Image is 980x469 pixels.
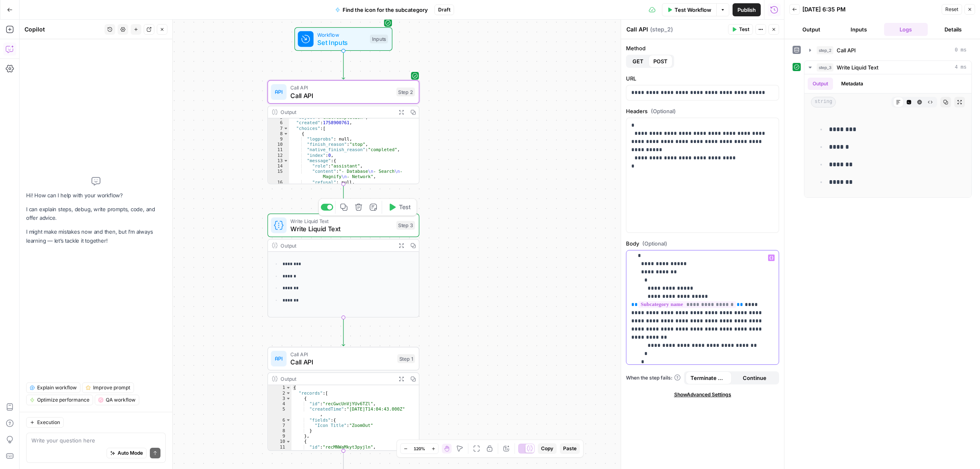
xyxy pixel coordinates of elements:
span: Find the icon for the subcategory [343,6,428,14]
div: 9 [268,136,289,142]
div: 4 [268,401,292,406]
span: Write Liquid Text [290,224,392,234]
label: Method [626,44,779,52]
div: 8 [268,131,289,136]
button: 4 ms [804,61,971,74]
span: Call API [290,351,393,358]
div: Inputs [370,35,388,44]
div: 11 [268,147,289,153]
span: 0 ms [955,47,967,54]
div: 11 [268,444,292,450]
span: Continue [743,374,766,382]
div: 2 [268,391,292,396]
span: Optimize performance [37,396,89,404]
span: Write Liquid Text [290,217,392,225]
span: POST [653,57,668,65]
button: QA workflow [95,395,139,405]
button: Copy [538,443,557,454]
div: Output [281,241,392,249]
button: Output [789,23,833,36]
button: Reset [942,4,962,15]
label: Headers [626,107,779,115]
span: Test [399,203,411,212]
button: Paste [560,443,580,454]
div: 16 [268,180,289,185]
div: WorkflowSet InputsInputs [267,27,419,51]
button: Find the icon for the subcategory [330,3,433,16]
label: Body [626,239,779,248]
span: Call API [290,91,392,100]
button: Optimize performance [26,395,93,405]
button: 0 ms [804,44,971,57]
div: Step 3 [396,221,415,230]
button: Publish [733,3,761,16]
div: Step 2 [396,87,415,96]
p: I can explain steps, debug, write prompts, code, and offer advice. [26,205,166,222]
div: Step 1 [397,354,415,363]
button: Test [384,201,414,214]
span: Toggle code folding, rows 7 through 20 [283,126,288,131]
button: Metadata [836,78,868,90]
span: Call API [837,46,856,54]
span: 120% [414,445,425,452]
div: 12 [268,450,292,460]
button: Execution [26,417,64,428]
span: step_3 [817,63,833,71]
span: step_2 [817,46,833,54]
span: Test Workflow [675,6,711,14]
span: (Optional) [651,107,676,115]
span: QA workflow [106,396,136,404]
div: 7 [268,126,289,131]
div: 6 [268,121,289,126]
span: Test [739,26,749,33]
button: Inputs [837,23,881,36]
span: Execution [37,419,60,426]
div: 7 [268,423,292,428]
span: Auto Mode [118,449,143,457]
div: 14 [268,163,289,169]
div: 10 [268,439,292,444]
span: Toggle code folding, rows 6 through 8 [285,418,291,423]
span: Workflow [317,31,366,38]
div: 15 [268,169,289,180]
button: Continue [732,371,778,384]
button: Auto Mode [107,448,147,458]
button: GET [628,55,648,68]
button: Test [728,24,753,35]
span: (Optional) [642,239,667,248]
span: Call API [290,84,392,92]
span: string [811,97,836,107]
span: Improve prompt [93,384,130,391]
span: Toggle code folding, rows 8 through 19 [283,131,288,136]
div: 1 [268,385,292,391]
span: Draft [438,6,450,13]
span: Write Liquid Text [837,63,878,71]
span: Paste [563,445,577,452]
span: Copy [541,445,553,452]
div: 5 [268,407,292,418]
div: Call APICall APIStep 1Output{ "records":[ { "id":"recGwcUnVjYUv6TZl", "createdTime":"[DATE]T14:04... [267,347,419,451]
span: Show Advanced Settings [674,391,731,398]
div: 9 [268,434,292,439]
span: Call API [290,357,393,367]
span: GET [633,57,644,65]
div: Copilot [24,25,102,33]
g: Edge from step_2 to step_3 [342,184,345,212]
span: Publish [737,6,756,14]
span: Toggle code folding, rows 3 through 9 [285,396,291,401]
span: Explain workflow [37,384,77,391]
div: Output [281,375,392,383]
a: When the step fails: [626,374,681,382]
button: Output [808,78,833,90]
div: 6 [268,418,292,423]
span: Toggle code folding, rows 10 through 16 [285,439,291,444]
span: Toggle code folding, rows 1 through 705 [285,385,291,391]
div: 4 ms [804,74,971,197]
label: URL [626,74,779,83]
span: Reset [945,6,958,13]
button: Logs [884,23,928,36]
button: Explain workflow [26,382,80,393]
g: Edge from start to step_2 [342,51,345,79]
span: Toggle code folding, rows 13 through 18 [283,158,288,163]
